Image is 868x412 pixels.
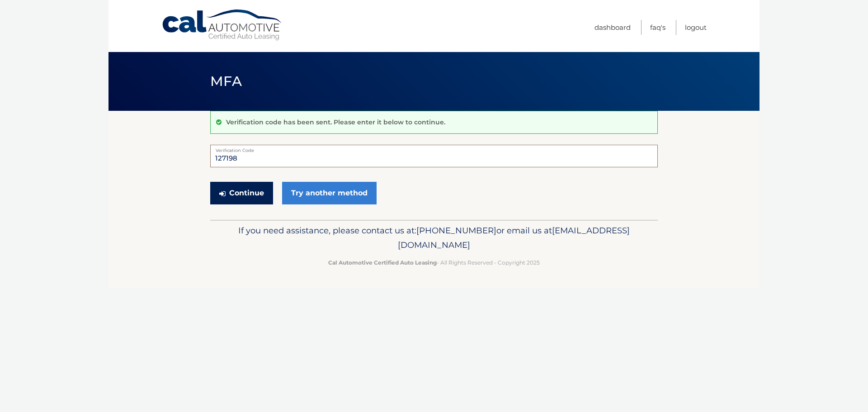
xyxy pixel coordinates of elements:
[594,20,631,35] a: Dashboard
[328,259,437,266] strong: Cal Automotive Certified Auto Leasing
[416,225,496,236] span: [PHONE_NUMBER]
[216,258,652,267] p: - All Rights Reserved - Copyright 2025
[398,225,630,250] span: [EMAIL_ADDRESS][DOMAIN_NAME]
[226,118,445,126] p: Verification code has been sent. Please enter it below to continue.
[210,73,242,90] span: MFA
[685,20,707,35] a: Logout
[282,182,377,204] a: Try another method
[210,145,658,167] input: Verification Code
[216,223,652,252] p: If you need assistance, please contact us at: or email us at
[210,145,658,152] label: Verification Code
[650,20,665,35] a: FAQ's
[161,9,283,41] a: Cal Automotive
[210,182,273,204] button: Continue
